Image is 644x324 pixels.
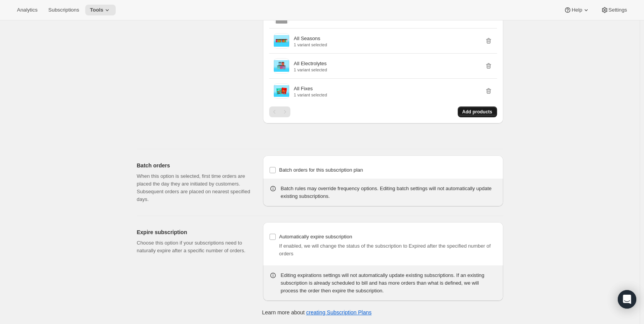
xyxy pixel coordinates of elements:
span: Analytics [17,7,37,13]
span: Settings [609,7,627,13]
span: Subscriptions [48,7,79,13]
p: All Seasons [294,35,320,42]
div: Batch rules may override frequency options. Editing batch settings will not automatically update ... [281,185,497,200]
span: Add products [462,109,492,115]
div: Open Intercom Messenger [618,290,636,309]
p: 1 variant selected [294,93,327,97]
button: Help [559,5,594,15]
span: Tools [90,7,103,13]
button: Analytics [12,5,42,15]
p: 1 variant selected [294,42,327,47]
button: Subscriptions [44,5,84,15]
span: Automatically expire subscription [279,234,352,240]
div: Editing expirations settings will not automatically update existing subscriptions. If an existing... [281,272,497,295]
p: 1 variant selected [294,67,327,72]
span: Batch orders for this subscription plan [279,167,363,173]
p: Choose this option if your subscriptions need to naturally expire after a specific number of orders. [137,239,251,255]
a: creating Subscription Plans [306,309,372,316]
nav: Pagination [269,106,290,117]
button: Settings [596,5,632,15]
h2: Expire subscription [137,228,251,236]
p: Learn more about [262,309,371,316]
button: Tools [85,5,116,15]
p: All Electrolytes [294,60,327,67]
h2: Batch orders [137,162,251,169]
p: All Fixes [294,85,313,93]
span: Help [572,7,582,13]
button: Add products [458,106,497,117]
p: When this option is selected, first time orders are placed the day they are initiated by customer... [137,172,251,203]
span: If enabled, we will change the status of the subscription to Expired after the specified number o... [279,243,491,256]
